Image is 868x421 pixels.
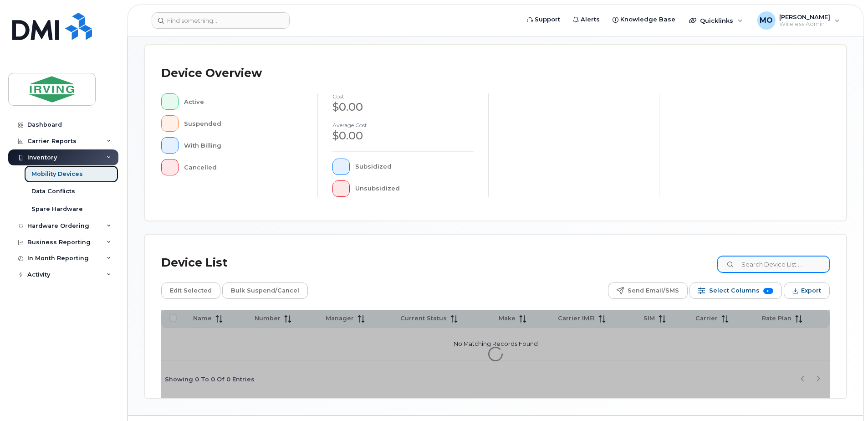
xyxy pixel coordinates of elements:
[581,15,600,24] span: Alerts
[332,128,474,144] div: $0.00
[606,10,682,29] a: Knowledge Base
[628,284,679,298] span: Send Email/SMS
[709,284,760,298] span: Select Columns
[700,17,733,24] span: Quicklinks
[222,282,308,299] button: Bulk Suspend/Cancel
[683,11,749,30] div: Quicklinks
[779,21,830,28] span: Wireless Admin
[161,62,262,85] div: Device Overview
[355,180,474,197] div: Unsubsidized
[784,282,830,299] button: Export
[161,282,220,299] button: Edit Selected
[170,284,212,298] span: Edit Selected
[608,282,688,299] button: Send Email/SMS
[535,15,560,24] span: Support
[184,93,303,110] div: Active
[620,15,675,24] span: Knowledge Base
[152,12,290,29] input: Find something...
[567,10,606,29] a: Alerts
[332,93,474,99] h4: cost
[184,137,303,154] div: With Billing
[184,115,303,132] div: Suspended
[689,282,782,299] button: Select Columns 11
[751,11,846,30] div: Mark O'Connell
[763,288,773,294] span: 11
[184,159,303,175] div: Cancelled
[332,99,474,115] div: $0.00
[355,159,474,175] div: Subsidized
[801,284,821,298] span: Export
[231,284,299,298] span: Bulk Suspend/Cancel
[717,256,830,272] input: Search Device List ...
[161,251,228,275] div: Device List
[332,122,474,128] h4: Average cost
[779,13,830,21] span: [PERSON_NAME]
[760,15,773,26] span: MO
[521,10,567,29] a: Support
